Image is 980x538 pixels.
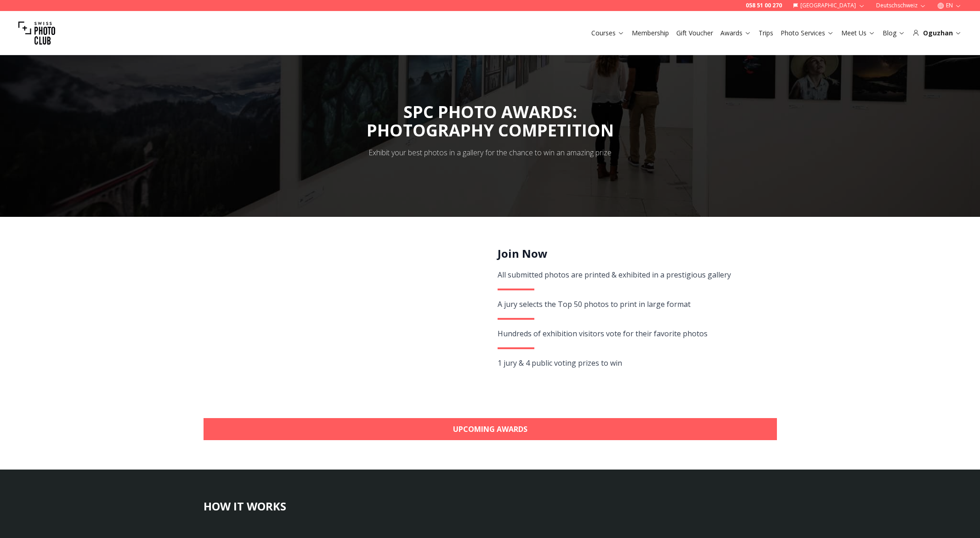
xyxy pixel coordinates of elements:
a: Membership [632,28,669,38]
button: Awards [717,27,755,40]
div: Exhibit your best photos in a gallery for the chance to win an amazing prize [368,147,612,158]
a: 058 51 00 270 [746,2,782,9]
button: Photo Services [777,27,838,40]
div: All submitted photos are printed & exhibited in a prestigious gallery [498,268,766,281]
button: Blog [879,27,909,40]
a: Trips [759,28,773,38]
a: Courses [591,28,624,38]
div: PHOTOGRAPHY COMPETITION [367,121,614,140]
button: Trips [755,27,777,40]
div: Oguzhan [912,28,962,38]
a: Gift Voucher [676,28,713,38]
a: Upcoming Awards [204,418,777,440]
div: A jury selects the Top 50 photos to print in large format [498,298,766,311]
div: 1 jury & 4 public voting prizes to win [498,357,766,369]
a: Blog [883,28,905,38]
a: Awards [720,28,751,38]
div: Hundreds of exhibition visitors vote for their favorite photos [498,327,766,340]
h2: Join Now [498,246,766,261]
a: Photo Services [781,28,834,38]
img: Swiss photo club [18,15,55,51]
button: Courses [588,27,628,40]
button: Meet Us [838,27,879,40]
h3: HOW IT WORKS [204,499,777,514]
button: Gift Voucher [673,27,717,40]
span: SPC PHOTO AWARDS: [367,101,614,140]
a: Meet Us [841,28,875,38]
button: Membership [628,27,673,40]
